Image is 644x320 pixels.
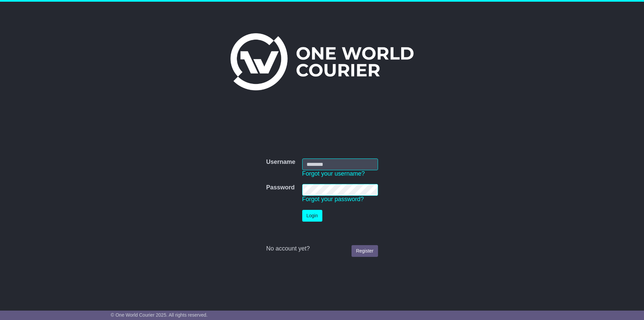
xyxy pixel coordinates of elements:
img: One World [230,33,414,90]
label: Username [266,158,295,166]
button: Login [302,210,322,222]
a: Forgot your username? [302,170,365,177]
a: Register [352,245,378,257]
label: Password [266,184,294,191]
div: No account yet? [266,245,378,253]
a: Forgot your password? [302,196,364,202]
span: © One World Courier 2025. All rights reserved. [111,312,208,318]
